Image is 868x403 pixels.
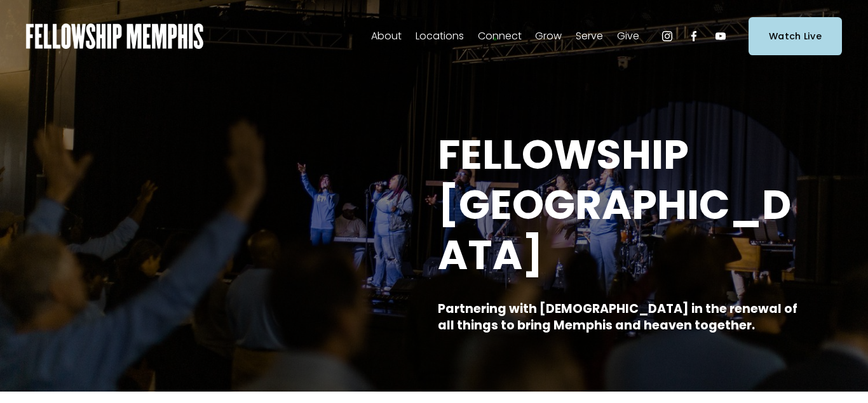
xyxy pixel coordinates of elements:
[478,27,522,46] span: Connect
[478,26,522,46] a: folder dropdown
[416,26,464,46] a: folder dropdown
[438,126,791,283] strong: FELLOWSHIP [GEOGRAPHIC_DATA]
[438,300,800,334] strong: Partnering with [DEMOGRAPHIC_DATA] in the renewal of all things to bring Memphis and heaven toget...
[688,30,700,43] a: Facebook
[661,30,674,43] a: Instagram
[617,26,639,46] a: folder dropdown
[535,27,562,46] span: Grow
[617,27,639,46] span: Give
[576,27,603,46] span: Serve
[714,30,727,43] a: YouTube
[26,23,203,49] img: Fellowship Memphis
[749,17,842,55] a: Watch Live
[371,27,402,46] span: About
[371,26,402,46] a: folder dropdown
[416,27,464,46] span: Locations
[535,26,562,46] a: folder dropdown
[576,26,603,46] a: folder dropdown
